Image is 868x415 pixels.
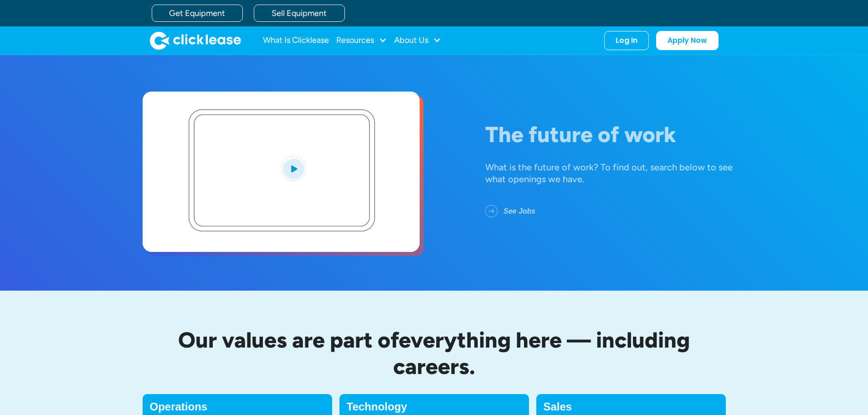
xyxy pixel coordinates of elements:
h1: The future of work [485,123,755,147]
a: See Jobs [485,200,550,223]
img: Clicklease logo [150,31,241,50]
a: Apply Now [656,31,719,50]
div: Resources [336,31,387,50]
div: About Us [394,31,441,50]
a: home [150,31,241,50]
h4: Technology [347,401,522,412]
h2: Our values are part of [143,327,726,379]
div: Log In [616,36,637,45]
div: What is the future of work? To find out, search below to see what openings we have. [485,161,755,185]
a: open lightbox [143,92,420,252]
h4: Sales [544,401,719,412]
img: Blue play button logo on a light blue circular background [281,156,306,181]
a: Get Equipment [152,5,243,22]
h4: Operations [150,401,325,412]
span: everything here — including careers. [393,327,690,379]
a: Sell Equipment [254,5,345,22]
a: What Is Clicklease [263,31,329,50]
